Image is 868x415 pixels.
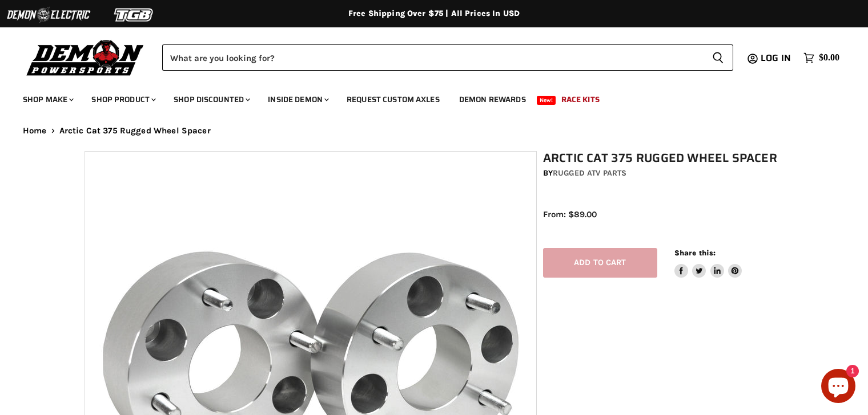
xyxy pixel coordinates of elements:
[23,126,47,136] a: Home
[338,88,448,111] a: Request Custom Axles
[674,248,742,278] aside: Share this:
[165,88,257,111] a: Shop Discounted
[798,50,845,66] a: $0.00
[537,96,556,105] span: New!
[543,209,597,219] span: From: $89.00
[818,369,859,406] inbox-online-store-chat: Shopify online store chat
[761,51,791,65] span: Log in
[543,167,790,180] div: by
[162,44,703,71] input: Search
[553,88,608,111] a: Race Kits
[703,44,733,71] button: Search
[59,126,211,136] span: Arctic Cat 375 Rugged Wheel Spacer
[451,88,535,111] a: Demon Rewards
[553,168,626,178] a: Rugged ATV Parts
[23,37,148,78] img: Demon Powersports
[819,52,839,63] span: $0.00
[83,88,163,111] a: Shop Product
[162,44,733,71] form: Product
[674,249,716,257] span: Share this:
[756,53,798,63] a: Log in
[543,151,790,165] h1: Arctic Cat 375 Rugged Wheel Spacer
[14,83,837,111] ul: Main menu
[6,4,91,26] img: Demon Electric Logo 2
[14,88,81,111] a: Shop Make
[91,4,177,26] img: TGB Logo 2
[259,88,336,111] a: Inside Demon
